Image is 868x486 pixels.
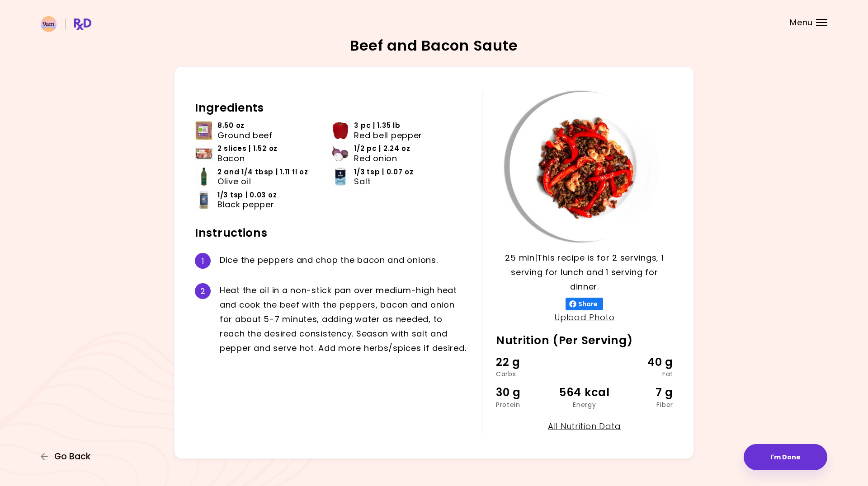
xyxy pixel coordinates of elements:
[195,226,468,240] h2: Instructions
[41,452,95,462] button: Go Back
[217,190,277,200] span: 1/3 tsp | 0.03 oz
[217,154,245,164] span: Bacon
[354,167,413,177] span: 1/3 tsp | 0.07 oz
[496,371,555,377] div: Carbs
[496,384,555,401] div: 30 g
[354,144,410,154] span: 1/2 pc | 2.24 oz
[548,421,621,432] a: All Nutrition Data
[195,253,211,269] div: 1
[496,402,555,408] div: Protein
[217,177,251,187] span: Olive oil
[614,371,673,377] div: Fat
[354,131,422,140] span: Red bell pepper
[217,200,274,210] span: Black pepper
[555,402,614,408] div: Energy
[217,144,278,154] span: 2 slices | 1.52 oz
[576,300,599,308] span: Share
[790,19,813,27] span: Menu
[614,402,673,408] div: Fiber
[744,444,827,470] button: I'm Done
[496,251,673,294] p: 25 min | This recipe is for 2 servings, 1 serving for lunch and 1 serving for dinner.
[566,298,603,310] button: Share
[41,16,91,32] img: RxDiet
[195,283,211,299] div: 2
[195,101,468,115] h2: Ingredients
[217,121,245,131] span: 8.50 oz
[554,312,615,323] a: Upload Photo
[217,167,308,177] span: 2 and 1/4 tbsp | 1.11 fl oz
[354,121,400,131] span: 3 pc | 1.35 lb
[220,253,468,269] div: D i c e t h e p e p p e r s a n d c h o p t h e b a c o n a n d o n i o n s .
[496,354,555,371] div: 22 g
[354,154,397,164] span: Red onion
[614,354,673,371] div: 40 g
[220,283,468,355] div: H e a t t h e o i l i n a n o n - s t i c k p a n o v e r m e d i u m - h i g h h e a t a n d c o...
[217,131,273,140] span: Ground beef
[555,384,614,401] div: 564 kcal
[614,384,673,401] div: 7 g
[54,452,90,462] span: Go Back
[354,177,371,187] span: Salt
[496,333,673,348] h2: Nutrition (Per Serving)
[350,38,518,53] h2: Beef and Bacon Saute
